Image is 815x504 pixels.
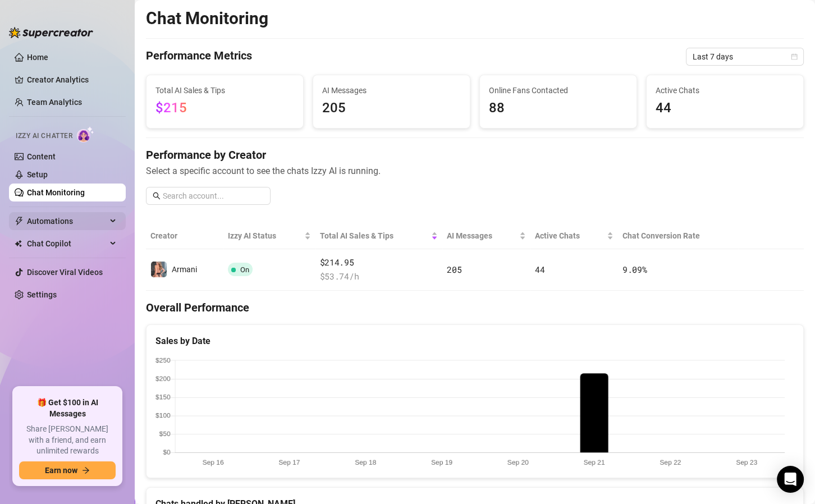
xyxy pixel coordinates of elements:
span: Last 7 days [693,48,797,65]
span: Earn now [45,466,77,475]
span: 🎁 Get $100 in AI Messages [19,397,116,419]
a: Settings [27,290,57,299]
span: Total AI Sales & Tips [320,230,429,242]
a: Chat Monitoring [27,188,85,197]
span: $214.95 [320,256,438,269]
span: 9.09 % [622,264,647,275]
button: Earn nowarrow-right [19,461,116,479]
span: 205 [322,98,461,119]
img: logo-BBDzfeDw.svg [9,27,93,38]
span: Online Fans Contacted [489,84,628,97]
a: Discover Viral Videos [27,268,103,277]
span: Active Chats [535,230,605,242]
a: Team Analytics [27,98,82,107]
span: 44 [535,264,544,275]
span: calendar [791,53,798,60]
img: Armani [151,262,167,277]
span: AI Messages [322,84,461,97]
th: Total AI Sales & Tips [315,223,443,249]
a: Home [27,53,48,62]
input: Search account... [163,190,264,202]
span: Izzy AI Status [228,230,302,242]
span: thunderbolt [15,217,24,226]
span: Total AI Sales & Tips [155,84,294,97]
span: Armani [172,265,197,274]
span: search [153,192,161,200]
span: Automations [27,212,107,230]
a: Setup [27,170,48,179]
th: AI Messages [442,223,530,249]
span: On [240,265,249,274]
span: Select a specific account to see the chats Izzy AI is running. [146,164,804,178]
th: Izzy AI Status [223,223,315,249]
th: Creator [146,223,223,249]
span: $215 [155,100,187,116]
span: Share [PERSON_NAME] with a friend, and earn unlimited rewards [19,424,116,457]
span: 205 [447,264,461,275]
img: AI Chatter [77,126,94,143]
span: 88 [489,98,628,119]
a: Content [27,152,56,161]
div: Sales by Date [155,334,794,348]
a: Creator Analytics [27,71,117,89]
span: Active Chats [656,84,794,97]
span: Izzy AI Chatter [16,131,72,141]
th: Active Chats [530,223,618,249]
h2: Chat Monitoring [146,8,268,29]
span: arrow-right [82,466,90,474]
span: Chat Copilot [27,235,107,253]
img: Chat Copilot [15,240,22,248]
h4: Performance by Creator [146,147,804,163]
h4: Performance Metrics [146,48,252,66]
span: AI Messages [447,230,517,242]
h4: Overall Performance [146,300,804,315]
th: Chat Conversion Rate [618,223,738,249]
div: Open Intercom Messenger [777,466,804,493]
span: 44 [656,98,794,119]
span: $ 53.74 /h [320,270,438,283]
